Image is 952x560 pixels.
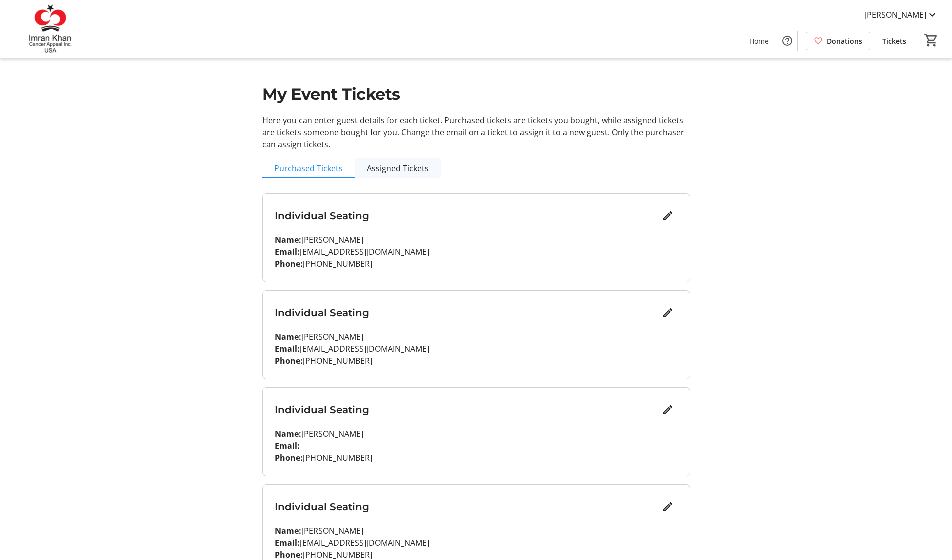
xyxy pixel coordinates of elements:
strong: Phone: [275,258,303,269]
strong: Email: [275,440,300,451]
strong: Name: [275,428,301,439]
strong: Name: [275,331,301,342]
button: Cart [922,31,940,49]
p: [PERSON_NAME] [275,525,678,537]
button: [PERSON_NAME] [856,7,946,23]
strong: Email: [275,246,300,257]
span: Tickets [882,36,906,46]
strong: Name: [275,525,301,536]
p: [EMAIL_ADDRESS][DOMAIN_NAME] [275,537,678,549]
a: Home [741,32,777,50]
button: Edit [658,400,678,420]
a: Tickets [874,32,914,50]
strong: Phone: [275,355,303,366]
p: [PERSON_NAME] [275,428,678,440]
strong: Phone: [275,452,303,463]
p: Here you can enter guest details for each ticket. Purchased tickets are tickets you bought, while... [262,114,690,150]
a: Donations [806,32,870,50]
p: [EMAIL_ADDRESS][DOMAIN_NAME] [275,246,678,258]
span: Purchased Tickets [274,164,343,172]
h3: Individual Seating [275,208,658,223]
span: Home [749,36,769,46]
p: [PHONE_NUMBER] [275,452,678,464]
button: Edit [658,206,678,226]
p: [PERSON_NAME] [275,234,678,246]
img: Imran Khan Cancer Appeal Inc.'s Logo [6,4,95,54]
p: [PHONE_NUMBER] [275,258,678,270]
p: [PERSON_NAME] [275,331,678,343]
button: Edit [658,497,678,517]
p: [EMAIL_ADDRESS][DOMAIN_NAME] [275,343,678,355]
span: Assigned Tickets [367,164,429,172]
span: [PERSON_NAME] [864,9,926,21]
p: [PHONE_NUMBER] [275,355,678,367]
strong: Email: [275,537,300,548]
button: Edit [658,303,678,323]
span: Donations [827,36,862,46]
h1: My Event Tickets [262,82,690,106]
button: Help [777,31,797,51]
h3: Individual Seating [275,402,658,417]
h3: Individual Seating [275,305,658,320]
h3: Individual Seating [275,499,658,514]
strong: Email: [275,343,300,354]
strong: Name: [275,234,301,245]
